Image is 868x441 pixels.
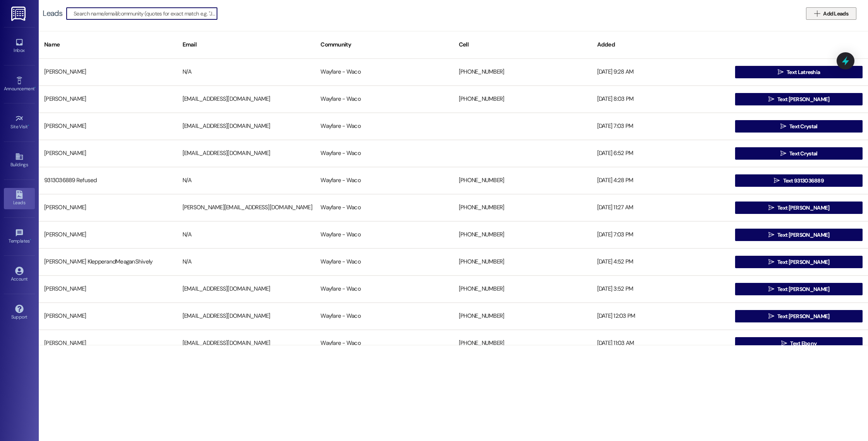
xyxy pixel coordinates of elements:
div: [DATE] 11:03 AM [592,336,730,351]
div: [PHONE_NUMBER] [453,227,592,243]
div: Wayfare - Waco [315,227,453,243]
div: Added [592,35,730,54]
div: Wayfare - Waco [315,64,453,80]
span: Text Ebony [790,339,816,348]
span: Text [PERSON_NAME] [777,95,829,103]
div: [PERSON_NAME] [39,281,177,297]
button: Text [PERSON_NAME] [735,310,863,322]
div: [PERSON_NAME] [39,200,177,215]
div: Cell [453,35,592,54]
div: [PERSON_NAME] [39,227,177,243]
a: Buildings [4,150,35,171]
div: Community [315,35,453,54]
i:  [780,150,786,157]
div: [EMAIL_ADDRESS][DOMAIN_NAME] [177,336,315,351]
div: Wayfare - Waco [315,200,453,215]
span: Text [PERSON_NAME] [777,258,829,266]
button: Text [PERSON_NAME] [735,202,863,214]
div: Wayfare - Waco [315,173,453,188]
a: Leads [4,188,35,209]
div: 9313036889 Refused [39,173,177,188]
button: Text [PERSON_NAME] [735,93,863,105]
span: Text [PERSON_NAME] [777,231,829,239]
div: [PERSON_NAME] [39,64,177,80]
i:  [774,177,780,184]
button: Text Crystal [735,147,863,160]
div: [PHONE_NUMBER] [453,64,592,80]
div: [EMAIL_ADDRESS][DOMAIN_NAME] [177,119,315,134]
div: [DATE] 7:03 PM [592,227,730,243]
div: [EMAIL_ADDRESS][DOMAIN_NAME] [177,281,315,297]
a: Site Visit • [4,112,35,133]
span: Text 9313036889 [783,177,824,185]
div: Email [177,35,315,54]
div: [DATE] 12:03 PM [592,308,730,324]
i:  [778,69,784,75]
i:  [768,286,774,292]
div: [PERSON_NAME] [39,146,177,161]
i:  [781,340,787,346]
div: [PERSON_NAME] [39,91,177,107]
a: Account [4,264,35,285]
div: [PERSON_NAME][EMAIL_ADDRESS][DOMAIN_NAME] [177,200,315,215]
i:  [768,96,774,102]
i:  [768,232,774,238]
div: [PHONE_NUMBER] [453,308,592,324]
div: [PHONE_NUMBER] [453,200,592,215]
div: [DATE] 9:28 AM [592,64,730,80]
div: [PERSON_NAME] [39,119,177,134]
span: Text Latreshia [787,68,820,76]
button: Text [PERSON_NAME] [735,256,863,268]
div: [EMAIL_ADDRESS][DOMAIN_NAME] [177,91,315,107]
i:  [814,10,820,17]
div: [PHONE_NUMBER] [453,173,592,188]
div: [DATE] 8:03 PM [592,91,730,107]
div: [DATE] 4:28 PM [592,173,730,188]
span: Text [PERSON_NAME] [777,204,829,212]
i:  [768,259,774,265]
div: N/A [177,173,315,188]
div: Wayfare - Waco [315,308,453,324]
div: Wayfare - Waco [315,281,453,297]
div: Wayfare - Waco [315,336,453,351]
div: N/A [177,227,315,243]
img: ResiDesk Logo [11,7,27,21]
span: Add Leads [823,10,848,18]
a: Support [4,302,35,323]
div: [PHONE_NUMBER] [453,254,592,270]
button: Text Latreshia [735,66,863,78]
div: Wayfare - Waco [315,146,453,161]
span: Text Crystal [789,150,818,158]
div: [DATE] 3:52 PM [592,281,730,297]
div: [EMAIL_ADDRESS][DOMAIN_NAME] [177,308,315,324]
span: Text [PERSON_NAME] [777,285,829,293]
div: N/A [177,64,315,80]
button: Text 9313036889 [735,174,863,187]
i:  [768,205,774,211]
div: [DATE] 7:03 PM [592,119,730,134]
i:  [768,313,774,319]
button: Text [PERSON_NAME] [735,283,863,295]
div: Wayfare - Waco [315,254,453,270]
span: • [28,123,29,128]
div: Wayfare - Waco [315,119,453,134]
div: Leads [43,9,62,17]
input: Search name/email/community (quotes for exact match e.g. "John Smith") [74,8,217,19]
div: [PERSON_NAME] [39,308,177,324]
div: [DATE] 6:52 PM [592,146,730,161]
a: Templates • [4,226,35,247]
span: • [30,237,31,243]
span: • [34,85,36,90]
div: Name [39,35,177,54]
i:  [780,123,786,129]
div: [PERSON_NAME] KlepperandMeaganShively [39,254,177,270]
button: Text Ebony [735,337,863,350]
span: Text [PERSON_NAME] [777,312,829,320]
button: Text [PERSON_NAME] [735,229,863,241]
div: [PHONE_NUMBER] [453,336,592,351]
span: Text Crystal [789,122,818,131]
div: [DATE] 11:27 AM [592,200,730,215]
div: [EMAIL_ADDRESS][DOMAIN_NAME] [177,146,315,161]
a: Inbox [4,36,35,57]
div: [PERSON_NAME] [39,336,177,351]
